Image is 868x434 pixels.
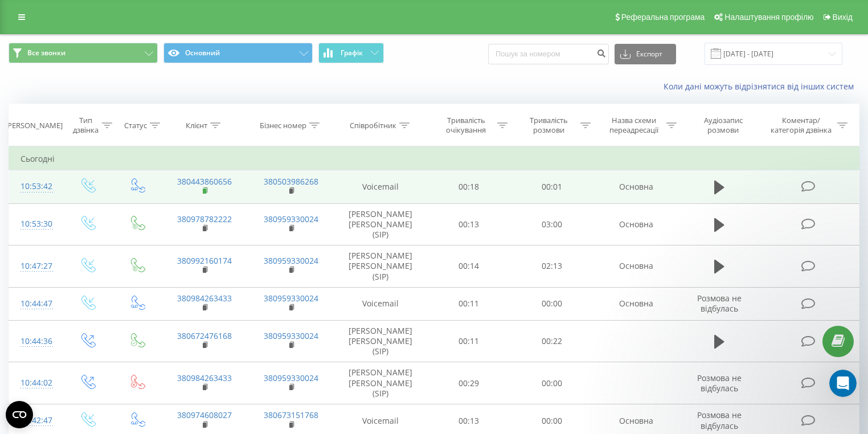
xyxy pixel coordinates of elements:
[264,214,318,224] a: 380959330024
[21,255,51,277] div: 10:47:27
[510,287,593,320] td: 00:00
[510,362,593,404] td: 00:00
[334,203,427,245] td: [PERSON_NAME] [PERSON_NAME] (SIP)
[510,320,593,362] td: 00:22
[9,148,859,170] td: Сьогодні
[334,287,427,320] td: Voicemail
[21,410,51,432] div: 10:42:47
[488,44,609,64] input: Пошук за номером
[510,170,593,203] td: 00:01
[437,116,494,135] div: Тривалість очікування
[621,13,705,22] span: Реферальна програма
[427,362,510,404] td: 00:29
[264,255,318,266] a: 380959330024
[264,176,318,187] a: 380503986268
[593,203,680,245] td: Основна
[177,214,232,224] a: 380978782222
[5,121,63,130] div: [PERSON_NAME]
[427,320,510,362] td: 00:11
[177,176,232,187] a: 380443860656
[21,213,51,235] div: 10:53:30
[724,13,813,22] span: Налаштування профілю
[21,330,51,353] div: 10:44:36
[593,287,680,320] td: Основна
[510,245,593,288] td: 02:13
[690,116,756,135] div: Аудіозапис розмови
[427,287,510,320] td: 00:11
[318,43,384,63] button: Графік
[124,121,147,130] div: Статус
[334,362,427,404] td: [PERSON_NAME] [PERSON_NAME] (SIP)
[697,410,742,431] span: Розмова не відбулась
[21,175,51,198] div: 10:53:42
[21,293,51,315] div: 10:44:47
[341,49,363,57] span: Графік
[593,170,680,203] td: Основна
[427,245,510,288] td: 00:14
[177,410,232,420] a: 380974608027
[177,330,232,341] a: 380672476168
[264,372,318,383] a: 380959330024
[186,121,207,130] div: Клієнт
[9,43,158,63] button: Все звонки
[697,293,742,314] span: Розмова не відбулась
[177,372,232,383] a: 380984263433
[604,116,664,135] div: Назва схеми переадресації
[264,330,318,341] a: 380959330024
[510,203,593,245] td: 03:00
[427,203,510,245] td: 00:13
[697,372,742,394] span: Розмова не відбулась
[593,245,680,288] td: Основна
[615,44,676,64] button: Експорт
[163,43,313,63] button: Основний
[833,13,853,22] span: Вихід
[6,401,33,428] button: Open CMP widget
[334,245,427,288] td: [PERSON_NAME] [PERSON_NAME] (SIP)
[334,320,427,362] td: [PERSON_NAME] [PERSON_NAME] (SIP)
[260,121,306,130] div: Бізнес номер
[27,48,65,58] span: Все звонки
[72,116,99,135] div: Тип дзвінка
[21,372,51,394] div: 10:44:02
[264,410,318,420] a: 380673151768
[264,293,318,304] a: 380959330024
[427,170,510,203] td: 00:18
[177,255,232,266] a: 380992160174
[521,116,578,135] div: Тривалість розмови
[177,293,232,304] a: 380984263433
[829,370,857,397] iframe: Intercom live chat
[334,170,427,203] td: Voicemail
[664,81,859,92] a: Коли дані можуть відрізнятися вiд інших систем
[768,116,834,135] div: Коментар/категорія дзвінка
[350,121,396,130] div: Співробітник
